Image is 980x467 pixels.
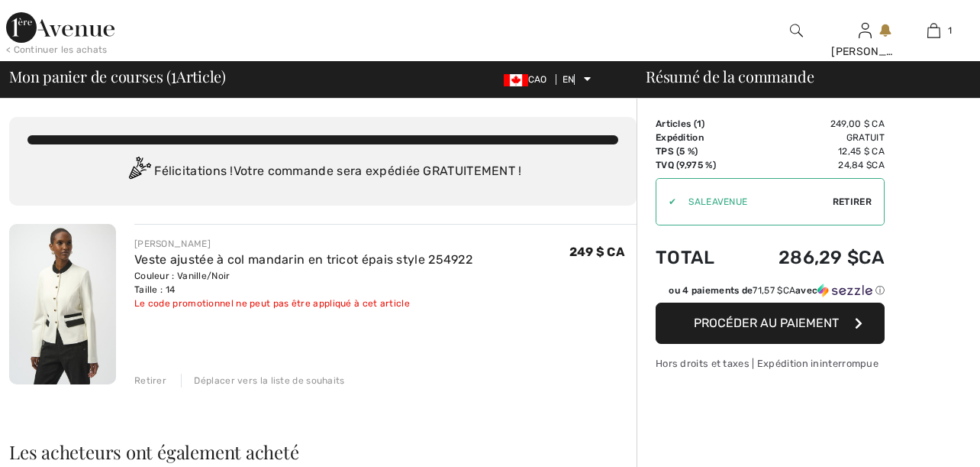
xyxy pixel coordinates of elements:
[838,146,885,157] font: 12,45 $ CA
[859,21,872,40] img: Mes informations
[656,160,716,170] font: TVQ (9,975 %)
[948,25,952,36] font: 1
[790,21,803,40] img: rechercher sur le site
[656,358,878,369] font: Hors droits et taxes | Expédition ininterrompue
[656,118,697,129] font: Articles (
[134,238,211,249] font: [PERSON_NAME]
[124,157,154,187] img: Congratulation2.svg
[830,118,885,129] font: 249,00 $ CA
[171,61,176,88] font: 1
[859,23,872,37] a: Se connecter
[9,66,171,86] font: Mon panier de courses (
[838,160,885,170] font: 24,84 $CA
[134,298,410,309] font: Le code promotionnel ne peut pas être appliqué à cet article
[831,45,920,58] font: [PERSON_NAME]
[927,21,940,40] img: Mon sac
[656,146,698,157] font: TPS (5 %)
[656,132,704,143] font: Expédition
[134,271,230,281] font: Couleur : Vanille/Noir
[753,285,795,296] span: 71,57 $CA
[134,375,166,386] font: Retirer
[176,66,226,86] font: Article)
[656,284,885,303] div: ou 4 paiements de71,57 $CAavecSezzle Cliquez pour en savoir plus sur Sezzle
[194,375,344,386] font: Déplacer vers la liste de souhaits
[900,21,967,40] a: 1
[134,284,175,295] font: Taille : 14
[646,66,814,86] font: Résumé de la commande
[817,284,872,297] img: Sezzle
[6,12,114,43] img: 1ère Avenue
[134,252,472,267] a: Veste ajustée à col mandarin en tricot épais style 254922
[697,118,701,129] font: 1
[779,247,885,268] font: 286,29 $CA
[9,224,116,384] img: Veste ajustée à col mandarin en tricot épais style 254922
[154,164,234,178] font: Félicitations !
[846,132,885,143] font: Gratuit
[504,74,528,86] img: Dollar canadien
[528,74,547,85] font: CAO
[6,44,108,55] font: < Continuer les achats
[833,196,872,207] font: Retirer
[676,179,833,225] input: Code promotionnel
[669,284,885,297] div: ou 4 paiements de avec
[569,245,624,259] font: 249 $ CA
[656,303,885,344] button: Procéder au paiement
[234,164,522,178] font: Votre commande sera expédiée GRATUITEMENT !
[694,316,839,330] font: Procéder au paiement
[669,196,676,207] font: ✔
[656,247,715,268] font: Total
[9,439,299,464] font: Les acheteurs ont également acheté
[563,74,575,85] font: EN
[701,118,704,129] font: )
